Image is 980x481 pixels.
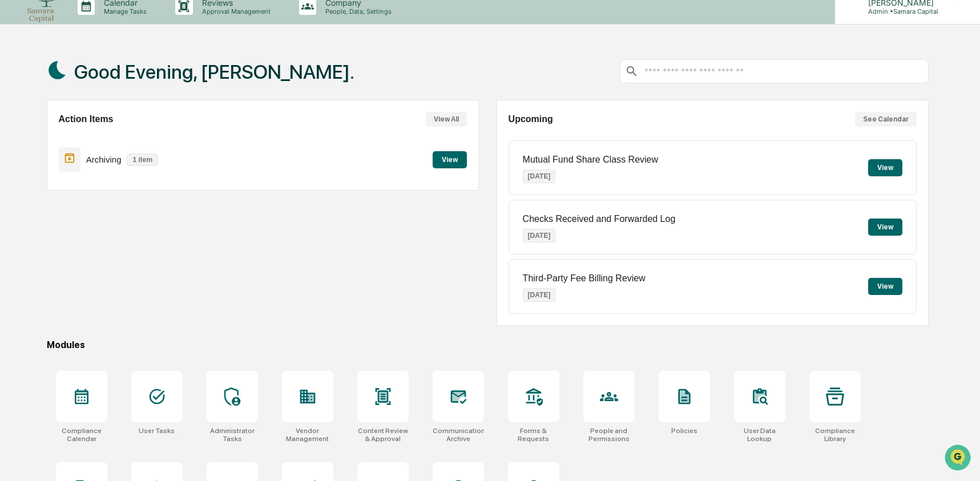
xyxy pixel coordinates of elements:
[193,7,276,15] p: Approval Management
[86,155,122,164] p: Archiving
[83,145,92,154] div: 🗄️
[426,112,467,127] button: View All
[523,169,556,183] p: [DATE]
[523,229,556,242] p: [DATE]
[23,165,72,177] span: Data Lookup
[207,427,258,443] div: Administrator Tasks
[11,24,208,42] p: How can we help?
[11,87,32,108] img: 1746055101610-c473b297-6a78-478c-a979-82029cc54cd1
[282,427,333,443] div: Vendor Management
[56,427,107,443] div: Compliance Calendar
[859,7,939,15] p: Admin • Samara Capital
[95,7,152,15] p: Manage Tasks
[523,288,556,302] p: [DATE]
[80,193,138,202] a: Powered byPylon
[357,427,409,443] div: Content Review & Approval
[139,427,175,435] div: User Tasks
[94,144,142,155] span: Attestations
[809,427,861,443] div: Compliance Library
[7,139,78,160] a: 🖐️Preclearance
[943,443,974,474] iframe: Open customer support
[583,427,635,443] div: People and Permissions
[39,99,144,108] div: We're available if you need us!
[114,193,138,202] span: Pylon
[734,427,785,443] div: User Data Lookup
[868,159,902,176] button: View
[508,427,559,443] div: Forms & Requests
[868,219,902,236] button: View
[39,87,187,99] div: Start new chat
[78,139,146,160] a: 🗄️Attestations
[194,91,208,104] button: Start new chat
[47,339,929,350] div: Modules
[433,427,484,443] div: Communications Archive
[433,153,467,164] a: View
[671,427,697,435] div: Policies
[11,145,21,154] div: 🖐️
[523,273,646,284] p: Third-Party Fee Billing Review
[523,214,676,224] p: Checks Received and Forwarded Log
[74,60,354,83] h1: Good Evening, [PERSON_NAME].
[316,7,397,15] p: People, Data, Settings
[11,167,21,176] div: 🔎
[523,155,658,165] p: Mutual Fund Share Class Review
[855,112,917,127] button: See Calendar
[59,114,114,124] h2: Action Items
[7,161,76,181] a: 🔎Data Lookup
[23,144,74,155] span: Preclearance
[433,151,467,168] button: View
[127,153,158,166] p: 1 item
[509,114,553,124] h2: Upcoming
[868,278,902,295] button: View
